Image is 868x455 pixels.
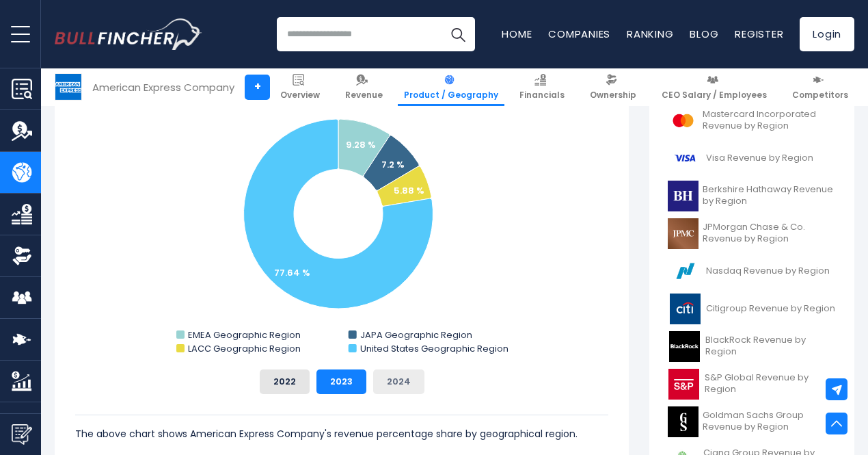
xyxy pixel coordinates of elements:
[584,68,642,106] a: Ownership
[316,369,366,394] button: 2023
[404,90,498,101] span: Product / Geography
[55,74,81,100] img: AXP logo
[668,181,699,211] img: BRK-B logo
[668,406,699,437] img: GS logo
[792,90,848,101] span: Competitors
[345,90,383,101] span: Revenue
[703,184,836,207] span: Berkshire Hathaway Revenue by Region
[703,410,836,433] span: Goldman Sachs Group Revenue by Region
[706,303,835,315] span: Citigroup Revenue by Region
[260,369,310,394] button: 2022
[55,18,202,50] a: Go to homepage
[188,342,301,355] text: LACC Geographic Region
[705,372,836,395] span: S&P Global Revenue by Region
[660,102,844,140] a: Mastercard Incorporated Revenue by Region
[339,68,389,106] a: Revenue
[346,138,376,151] text: 9.28 %
[660,365,844,403] a: S&P Global Revenue by Region
[705,335,836,358] span: BlackRock Revenue by Region
[513,68,571,106] a: Financials
[703,109,836,132] span: Mastercard Incorporated Revenue by Region
[360,328,472,341] text: JAPA Geographic Region
[660,328,844,365] a: BlackRock Revenue by Region
[735,27,783,41] a: Register
[627,27,673,41] a: Ranking
[668,143,702,174] img: V logo
[660,177,844,215] a: Berkshire Hathaway Revenue by Region
[660,252,844,290] a: Nasdaq Revenue by Region
[75,426,608,442] p: The above chart shows American Express Company's revenue percentage share by geographical region.
[188,328,301,341] text: EMEA Geographic Region
[441,17,475,51] button: Search
[690,27,718,41] a: Blog
[373,369,424,394] button: 2024
[786,68,854,106] a: Competitors
[590,90,636,101] span: Ownership
[668,294,702,324] img: C logo
[668,331,701,362] img: BLK logo
[668,218,699,249] img: JPM logo
[800,17,854,51] a: Login
[502,27,532,41] a: Home
[660,140,844,177] a: Visa Revenue by Region
[245,75,270,100] a: +
[360,342,508,355] text: United States Geographic Region
[75,85,608,359] svg: American Express Company's Revenue Share by Region
[668,369,701,400] img: SPGI logo
[55,18,202,50] img: Bullfincher logo
[668,105,699,136] img: MA logo
[519,90,565,101] span: Financials
[655,68,773,106] a: CEO Salary / Employees
[703,222,836,245] span: JPMorgan Chase & Co. Revenue by Region
[660,290,844,328] a: Citigroup Revenue by Region
[398,68,504,106] a: Product / Geography
[274,68,326,106] a: Overview
[92,79,234,95] div: American Express Company
[381,158,405,171] text: 7.2 %
[660,215,844,252] a: JPMorgan Chase & Co. Revenue by Region
[706,153,813,164] span: Visa Revenue by Region
[280,90,320,101] span: Overview
[662,90,767,101] span: CEO Salary / Employees
[548,27,610,41] a: Companies
[394,184,424,197] text: 5.88 %
[660,403,844,441] a: Goldman Sachs Group Revenue by Region
[274,266,310,279] text: 77.64 %
[706,265,830,277] span: Nasdaq Revenue by Region
[668,256,702,287] img: NDAQ logo
[12,246,32,266] img: Ownership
